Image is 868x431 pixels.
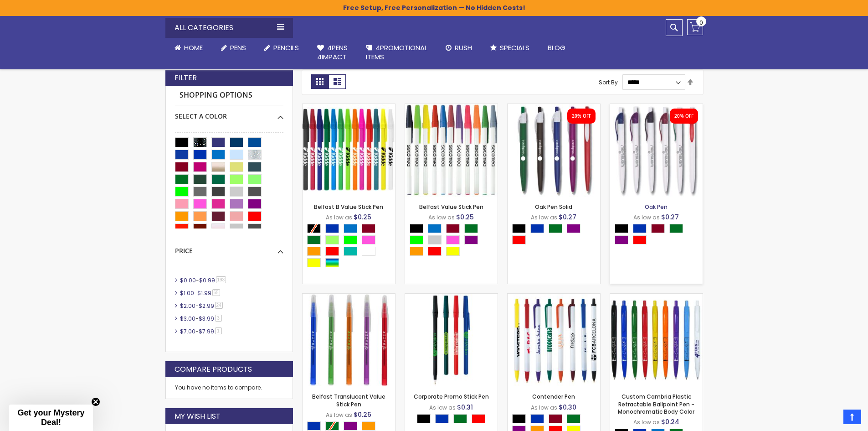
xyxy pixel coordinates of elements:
span: 3 [215,315,222,322]
span: $3.00 [180,315,195,322]
div: Green Light [325,235,339,244]
div: Black [410,224,423,233]
a: 4Pens4impact [308,38,357,68]
a: $1.00-$1.9965 [178,289,223,297]
strong: Compare Products [175,364,252,374]
span: $0.26 [354,410,371,419]
div: You have no items to compare. [165,377,293,399]
div: Grey Light [428,235,442,244]
a: $3.00-$3.993 [178,315,225,322]
div: Green [669,224,683,233]
span: Blog [548,43,565,52]
span: $0.27 [559,213,576,222]
div: Select A Color [615,224,703,247]
a: $7.00-$7.991 [178,327,225,335]
div: Yellow [307,258,321,267]
img: Belfast Value Stick Pen [405,104,498,197]
div: Purple [464,235,478,244]
div: Blue [530,414,544,423]
a: Oak Pen [645,203,668,211]
a: Rush [437,38,481,58]
div: Pink [446,235,460,244]
div: 20% OFF [572,113,591,119]
span: As low as [531,213,557,221]
span: As low as [326,411,352,419]
div: Blue [435,414,449,423]
div: Teal [344,247,357,256]
div: Green [307,235,321,244]
a: Top [843,410,861,424]
div: Red [512,235,526,244]
div: Price [175,240,283,255]
a: Custom Cambria Plastic Retractable Ballpoint Pen - Monochromatic Body Color [610,293,703,301]
strong: Filter [175,73,197,83]
span: $1.99 [197,289,211,297]
div: White [362,247,375,256]
span: 24 [215,302,223,309]
div: Burgundy [651,224,665,233]
button: Close teaser [91,397,100,406]
div: Select A Color [410,224,498,258]
span: $2.00 [180,302,195,310]
img: Contender Pen [508,294,600,386]
span: $0.27 [661,213,679,222]
div: Select A Color [175,105,283,121]
a: 0 [687,19,703,35]
img: Oak Pen Solid [508,104,600,197]
a: Belfast B Value Stick Pen [303,104,395,111]
strong: Shopping Options [175,86,283,105]
span: $0.25 [354,213,371,222]
a: Home [165,38,212,58]
span: $2.99 [199,302,214,310]
a: Corporate Promo Stick Pen [405,293,498,301]
div: Green [567,414,580,423]
span: As low as [633,418,660,426]
span: Get your Mystery Deal! [17,408,84,427]
strong: My Wish List [175,411,221,421]
div: Orange [410,247,423,256]
div: All Categories [165,18,293,38]
span: As low as [429,404,456,411]
a: Oak Pen [610,104,703,111]
a: Belfast Value Stick Pen [419,203,483,211]
span: 4Pens 4impact [317,43,348,62]
label: Sort By [599,78,618,86]
a: Belfast Value Stick Pen [405,104,498,111]
span: Pencils [273,43,299,52]
a: Blog [539,38,575,58]
div: Blue Light [344,224,357,233]
div: Burgundy [549,414,562,423]
div: Select A Color [512,224,600,247]
span: $3.99 [199,315,214,322]
span: $0.99 [199,276,215,284]
img: Belfast B Value Stick Pen [303,104,395,197]
span: $1.00 [180,289,194,297]
a: Corporate Promo Stick Pen [414,393,489,400]
div: Lime Green [410,235,423,244]
img: Corporate Promo Stick Pen [405,294,498,386]
span: As low as [531,404,557,411]
span: $0.31 [457,403,473,412]
div: Orange [307,247,321,256]
div: Purple [344,421,357,431]
span: $0.30 [559,403,576,412]
div: Assorted [325,258,339,267]
a: Contender Pen [508,293,600,301]
span: 1 [215,327,222,334]
span: As low as [428,213,455,221]
div: Black [417,414,431,423]
img: Oak Pen [610,104,703,197]
span: Specials [500,43,529,52]
div: Get your Mystery Deal!Close teaser [9,405,93,431]
span: Pens [230,43,246,52]
div: Red [325,247,339,256]
span: 193 [216,276,226,283]
div: Black [512,224,526,233]
div: Blue [307,421,321,431]
div: Blue [633,224,647,233]
a: Oak Pen Solid [535,203,572,211]
div: Select A Color [307,224,395,270]
span: 4PROMOTIONAL ITEMS [366,43,427,62]
div: Black [512,414,526,423]
a: 4PROMOTIONALITEMS [357,38,437,68]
